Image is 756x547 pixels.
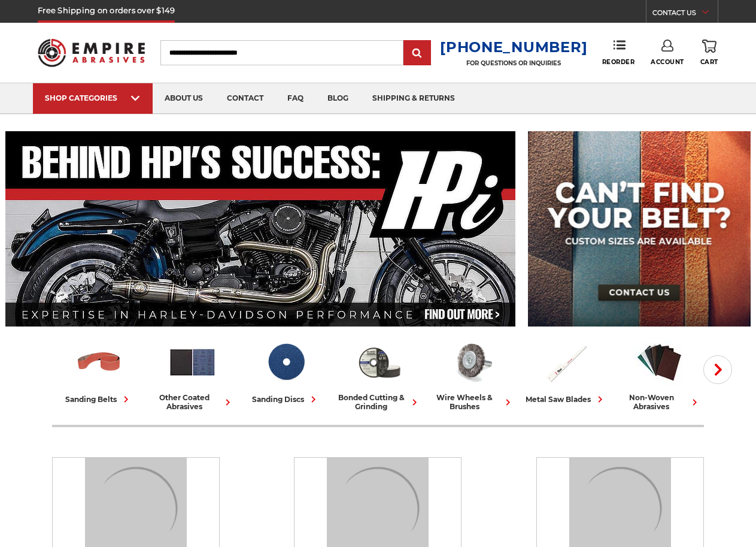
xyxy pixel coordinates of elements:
[150,337,234,411] a: other coated abrasives
[360,83,467,114] a: shipping & returns
[57,337,141,406] a: sanding belts
[634,337,684,387] img: Non-woven Abrasives
[448,337,497,387] img: Wire Wheels & Brushes
[74,337,124,387] img: Sanding Belts
[168,337,217,387] img: Other Coated Abrasives
[430,393,514,411] div: wire wheels & brushes
[440,59,587,67] p: FOR QUESTIONS OR INQUIRIES
[215,83,275,114] a: contact
[354,337,404,387] img: Bonded Cutting & Grinding
[440,38,587,56] a: [PHONE_NUMBER]
[315,83,360,114] a: blog
[45,93,141,102] div: SHOP CATEGORIES
[5,131,516,327] img: Banner for an interview featuring Horsepower Inc who makes Harley performance upgrades featured o...
[150,393,234,411] div: other coated abrasives
[244,337,327,406] a: sanding discs
[252,393,320,406] div: sanding discs
[602,40,635,65] a: Reorder
[617,337,701,411] a: non-woven abrasives
[405,41,429,65] input: Submit
[700,40,718,66] a: Cart
[261,337,311,387] img: Sanding Discs
[652,6,718,23] a: CONTACT US
[153,83,215,114] a: about us
[651,58,684,66] span: Account
[337,337,421,411] a: bonded cutting & grinding
[617,393,701,411] div: non-woven abrasives
[700,58,718,66] span: Cart
[38,32,145,74] img: Empire Abrasives
[602,58,635,66] span: Reorder
[337,393,421,411] div: bonded cutting & grinding
[703,355,732,384] button: Next
[541,337,591,387] img: Metal Saw Blades
[524,337,608,406] a: metal saw blades
[528,131,751,327] img: promo banner for custom belts.
[526,393,606,406] div: metal saw blades
[65,393,132,406] div: sanding belts
[275,83,315,114] a: faq
[430,337,514,411] a: wire wheels & brushes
